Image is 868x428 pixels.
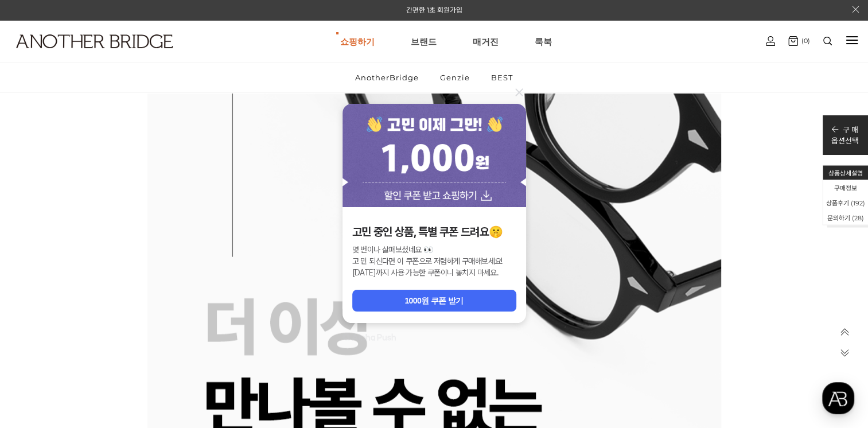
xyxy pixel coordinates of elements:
[16,34,173,48] img: logo
[535,21,552,62] a: 룩북
[340,21,375,62] a: 쇼핑하기
[481,63,523,92] a: BEST
[430,63,480,92] a: Genzie
[766,36,775,46] img: cart
[473,21,499,62] a: 매거진
[788,36,798,46] img: cart
[148,333,220,361] a: 설정
[3,333,76,361] a: 홈
[853,199,863,207] span: 192
[831,135,859,146] p: 옵션선택
[831,124,859,135] p: 구 매
[6,34,136,76] a: logo
[788,36,809,46] a: (0)
[823,37,832,45] img: search
[406,6,462,14] a: 간편한 1초 회원가입
[177,350,191,359] span: 설정
[411,21,437,62] a: 브랜드
[105,351,119,360] span: 대화
[36,350,43,359] span: 홈
[798,37,809,45] span: (0)
[345,63,429,92] a: AnotherBridge
[76,333,148,361] a: 대화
